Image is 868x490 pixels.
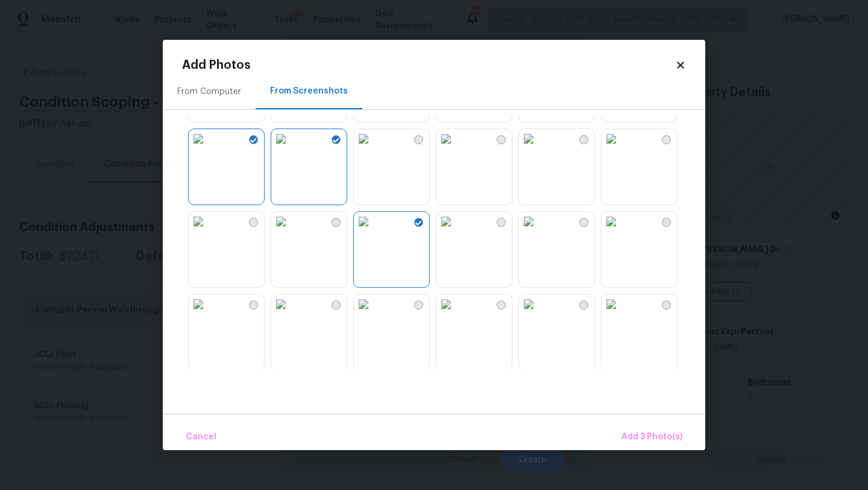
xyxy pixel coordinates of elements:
[617,424,687,450] button: Add 3 Photo(s)
[250,138,257,143] img: Screenshot Selected Check Icon
[186,430,216,445] span: Cancel
[415,221,422,226] img: Screenshot Selected Check Icon
[621,430,682,445] span: Add 3 Photo(s)
[181,424,221,450] button: Cancel
[270,85,348,97] div: From Screenshots
[182,59,675,71] h2: Add Photos
[177,86,241,98] div: From Computer
[333,138,339,143] img: Screenshot Selected Check Icon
